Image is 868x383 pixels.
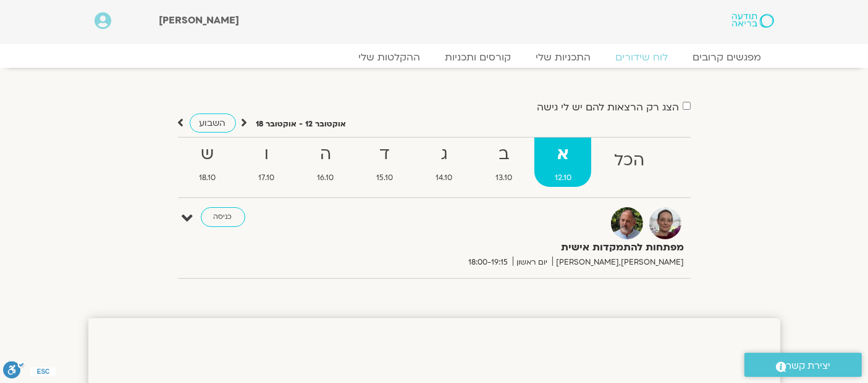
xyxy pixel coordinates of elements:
[95,51,774,64] nav: Menu
[534,171,591,184] span: 12.10
[594,138,664,187] a: הכל
[159,14,239,27] span: [PERSON_NAME]
[604,51,681,64] a: לוח שידורים
[179,171,236,184] span: 18.10
[179,141,236,168] strong: ש
[356,171,413,184] span: 15.10
[537,102,680,113] label: הצג רק הרצאות להם יש לי גישה
[416,141,473,168] strong: ג
[534,138,591,187] a: א12.10
[594,147,664,175] strong: הכל
[356,141,413,168] strong: ד
[744,353,862,377] a: יצירת קשר
[534,141,591,168] strong: א
[190,113,236,133] a: השבוע
[475,171,532,184] span: 13.10
[524,51,604,64] a: התכניות שלי
[786,358,831,374] span: יצירת קשר
[297,141,354,168] strong: ה
[179,138,236,187] a: ש18.10
[681,51,774,64] a: מפגשים קרובים
[201,207,245,227] a: כניסה
[513,256,552,269] span: יום ראשון
[200,117,226,129] span: השבוע
[465,256,513,269] span: 18:00-19:15
[238,141,295,168] strong: ו
[238,171,295,184] span: 17.10
[297,138,354,187] a: ה16.10
[347,51,433,64] a: ההקלטות שלי
[297,171,354,184] span: 16.10
[416,171,473,184] span: 14.10
[416,138,473,187] a: ג14.10
[433,51,524,64] a: קורסים ותכניות
[475,138,532,187] a: ב13.10
[238,138,295,187] a: ו17.10
[382,239,685,256] strong: מפתחות להתמקדות אישית
[552,256,685,269] span: [PERSON_NAME],[PERSON_NAME]
[356,138,413,187] a: ד15.10
[475,141,532,168] strong: ב
[256,118,347,131] p: אוקטובר 12 - אוקטובר 18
